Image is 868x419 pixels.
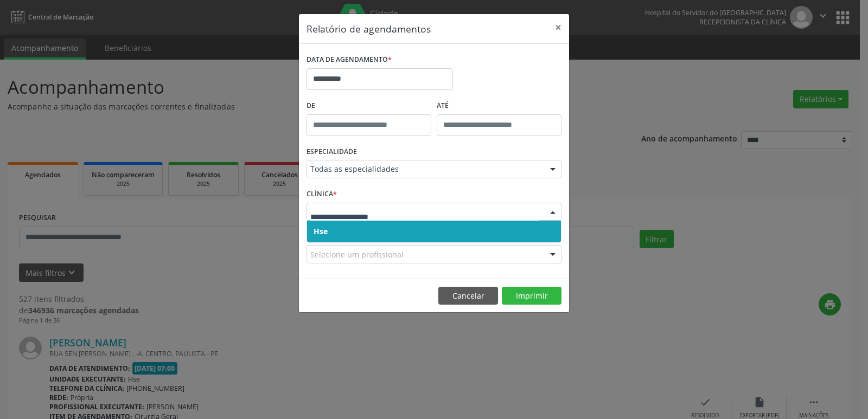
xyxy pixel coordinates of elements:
[438,287,498,305] button: Cancelar
[307,186,337,203] label: CLÍNICA
[314,226,328,236] span: Hse
[437,98,561,114] label: ATÉ
[502,287,561,305] button: Imprimir
[310,249,404,260] span: Selecione um profissional
[310,164,539,175] span: Todas as especialidades
[307,98,431,114] label: De
[547,14,569,41] button: Close
[307,51,392,68] label: DATA DE AGENDAMENTO
[307,144,357,160] label: ESPECIALIDADE
[307,22,431,36] h5: Relatório de agendamentos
